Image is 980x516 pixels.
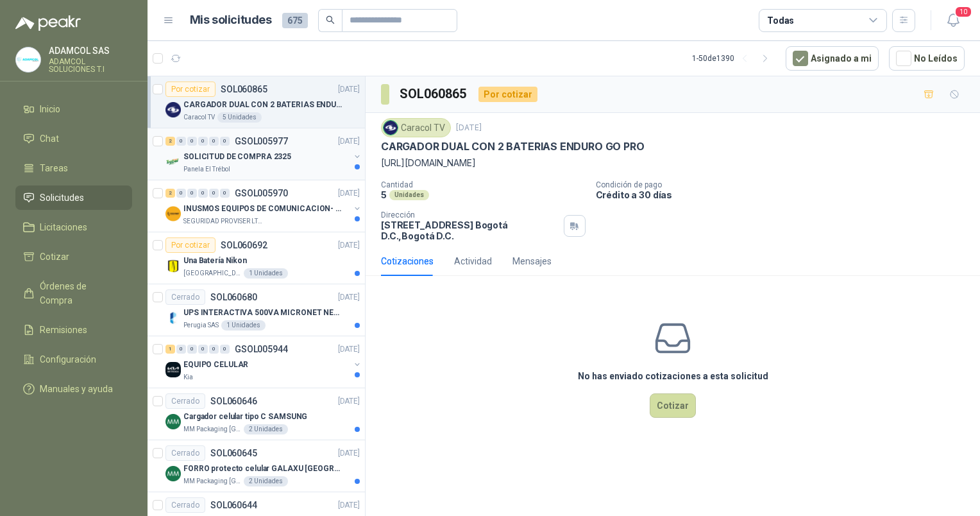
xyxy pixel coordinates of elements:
p: [GEOGRAPHIC_DATA] [183,268,241,279]
p: CARGADOR DUAL CON 2 BATERIAS ENDURO GO PRO [183,99,343,111]
a: CerradoSOL060680[DATE] Company LogoUPS INTERACTIVA 500VA MICRONET NEGRA MARCA: POWEST NICOMARPeru... [148,284,365,336]
span: 10 [954,6,972,18]
p: SOL060865 [221,85,267,94]
a: 1 0 0 0 0 0 GSOL005944[DATE] Company LogoEQUIPO CELULARKia [165,341,362,383]
p: [DATE] [338,395,360,408]
button: 10 [942,9,965,32]
div: 2 [165,189,175,198]
h3: SOL060865 [400,84,468,104]
div: 0 [198,345,208,354]
div: Cotizaciones [381,254,434,268]
a: Manuales y ayuda [15,377,132,401]
div: 0 [187,189,197,198]
p: ADAMCOL SAS [49,46,132,55]
p: Condición de pago [596,180,976,189]
p: INUSMOS EQUIPOS DE COMUNICACION- DGP 8550 [183,203,343,215]
a: Chat [15,126,132,151]
h3: No has enviado cotizaciones a esta solicitud [578,369,768,383]
span: Chat [40,132,59,146]
p: [STREET_ADDRESS] Bogotá D.C. , Bogotá D.C. [381,219,559,241]
p: [DATE] [338,83,360,96]
img: Company Logo [165,102,181,117]
p: [DATE] [338,291,360,304]
div: 0 [187,137,197,146]
div: 1 [165,345,175,354]
div: 2 Unidades [244,424,288,434]
span: Inicio [40,102,60,116]
div: 0 [176,137,186,146]
p: [DATE] [338,447,360,460]
span: Configuración [40,352,96,366]
div: 0 [176,345,186,354]
p: Dirección [381,211,559,219]
a: Configuración [15,347,132,372]
p: FORRO protecto celular GALAXU [GEOGRAPHIC_DATA] A16 5G [183,463,343,475]
p: MM Packaging [GEOGRAPHIC_DATA] [183,476,241,486]
div: 1 Unidades [221,320,266,331]
p: Perugia SAS [183,320,219,331]
p: [DATE] [338,343,360,356]
a: 2 0 0 0 0 0 GSOL005977[DATE] Company LogoSOLICITUD DE COMPRA 2325Panela El Trébol [165,133,362,175]
a: Solicitudes [15,185,132,210]
div: 0 [209,345,219,354]
p: SOL060644 [210,501,257,510]
div: Mensajes [512,254,552,268]
p: Kia [183,372,193,383]
a: 2 0 0 0 0 0 GSOL005970[DATE] Company LogoINUSMOS EQUIPOS DE COMUNICACION- DGP 8550SEGURIDAD PROVI... [165,185,362,227]
p: GSOL005944 [235,345,288,354]
div: Por cotizar [478,87,537,102]
img: Company Logo [165,310,181,325]
img: Company Logo [384,121,398,135]
img: Company Logo [16,47,40,72]
div: 0 [220,345,230,354]
span: Licitaciones [40,220,87,234]
span: search [326,15,335,24]
p: SEGURIDAD PROVISER LTDA [183,216,264,227]
div: 0 [176,189,186,198]
div: 0 [187,345,197,354]
p: Panela El Trébol [183,164,230,175]
div: Cerrado [165,289,205,305]
p: Una Batería Nikon [183,255,247,267]
div: Cerrado [165,497,205,513]
p: [URL][DOMAIN_NAME] [381,156,965,170]
a: Por cotizarSOL060865[DATE] Company LogoCARGADOR DUAL CON 2 BATERIAS ENDURO GO PROCaracol TV5 Unid... [148,76,365,128]
p: CARGADOR DUAL CON 2 BATERIAS ENDURO GO PRO [381,140,644,153]
p: [DATE] [338,135,360,148]
a: Tareas [15,156,132,180]
img: Company Logo [165,206,181,221]
div: Caracol TV [381,118,451,137]
div: 1 - 50 de 1390 [692,48,775,69]
span: 675 [282,13,308,28]
div: 0 [198,137,208,146]
h1: Mis solicitudes [190,11,272,30]
div: 2 Unidades [244,476,288,486]
p: [DATE] [338,187,360,200]
p: SOL060692 [221,241,267,250]
span: Remisiones [40,323,87,337]
a: Órdenes de Compra [15,274,132,313]
div: Unidades [389,190,429,200]
div: Cerrado [165,445,205,461]
img: Company Logo [165,414,181,429]
p: SOL060646 [210,397,257,406]
a: Por cotizarSOL060692[DATE] Company LogoUna Batería Nikon[GEOGRAPHIC_DATA]1 Unidades [148,232,365,284]
button: No Leídos [889,46,965,71]
div: Por cotizar [165,237,215,253]
img: Company Logo [165,466,181,481]
p: SOL060645 [210,449,257,458]
button: Cotizar [650,393,696,418]
a: Licitaciones [15,215,132,239]
span: Cotizar [40,250,69,264]
p: SOLICITUD DE COMPRA 2325 [183,151,291,163]
p: UPS INTERACTIVA 500VA MICRONET NEGRA MARCA: POWEST NICOMAR [183,307,343,319]
p: Cantidad [381,180,586,189]
p: [DATE] [456,122,482,134]
img: Company Logo [165,154,181,169]
span: Manuales y ayuda [40,382,113,396]
p: SOL060680 [210,293,257,302]
div: Actividad [454,254,492,268]
p: GSOL005977 [235,137,288,146]
p: Caracol TV [183,112,215,123]
div: 0 [220,137,230,146]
